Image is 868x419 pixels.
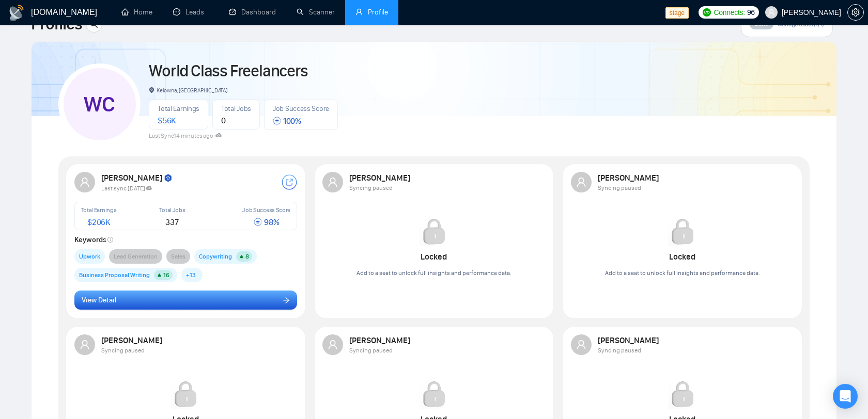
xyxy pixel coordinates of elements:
span: 16 [163,271,169,279]
span: Connects: [714,7,745,18]
span: Add to a seat to unlock full insights and performance data. [357,269,512,277]
span: Syncing paused [598,184,641,191]
span: Copywriting [199,251,232,262]
span: user [328,340,338,350]
span: user [576,177,586,187]
img: Locked [420,380,448,409]
span: user [768,9,775,16]
span: user [80,177,90,187]
strong: [PERSON_NAME] [598,173,660,183]
strong: Locked [421,252,447,262]
span: Syncing paused [101,347,145,354]
span: Job Success Score [242,206,290,214]
strong: [PERSON_NAME] [598,335,660,345]
strong: [PERSON_NAME] [349,335,412,345]
img: Locked [420,217,448,246]
span: 100 % [273,116,301,126]
a: messageLeads [173,8,208,17]
strong: [PERSON_NAME] [101,173,173,183]
span: Total Jobs [221,104,251,113]
span: Profile [368,8,388,17]
span: Total Earnings [81,206,117,214]
span: environment [149,87,154,93]
span: Add to a seat to unlock full insights and performance data. [605,269,760,277]
span: 96 [747,7,755,18]
span: setting [848,8,863,17]
span: + 13 [186,270,196,280]
span: Total Jobs [159,206,185,214]
div: Open Intercom Messenger [833,384,858,409]
span: Last Sync 14 minutes ago [149,132,222,139]
strong: [PERSON_NAME] [349,173,412,183]
img: Locked [171,380,200,409]
span: Business Proposal Writing [79,270,150,280]
a: homeHome [121,8,152,17]
span: user [355,8,363,15]
img: top_rated [164,174,173,183]
a: dashboardDashboard [229,8,276,17]
span: 8 [245,253,249,260]
button: View Detailarrow-right [74,291,298,310]
div: WC [64,68,136,140]
strong: Locked [669,252,695,262]
span: user [80,340,90,350]
span: user [576,340,586,350]
span: 0 [221,116,226,125]
strong: Keywords [74,235,114,244]
span: user [328,177,338,187]
span: $ 206K [87,217,110,227]
span: info-circle [107,237,113,243]
a: World Class Freelancers [149,61,307,81]
span: Lead Generation [114,251,158,262]
img: Locked [668,380,697,409]
a: searchScanner [297,8,335,17]
span: $ 56K [158,116,176,125]
img: upwork-logo.png [703,8,711,17]
button: setting [847,4,864,21]
span: Syncing paused [349,184,393,191]
span: Syncing paused [598,347,641,354]
span: Syncing paused [349,347,393,354]
span: arrow-right [283,296,290,303]
span: Job Success Score [273,104,329,113]
span: Last sync [DATE] [101,185,152,192]
span: 98 % [254,217,279,227]
img: logo [8,5,25,21]
span: Total Earnings [158,104,199,113]
a: setting [847,8,864,17]
span: Upwork [79,251,100,262]
span: Sales [171,251,185,262]
span: stage [665,7,689,19]
strong: [PERSON_NAME] [101,335,164,345]
span: Kelowna, [GEOGRAPHIC_DATA] [149,87,227,94]
span: 337 [165,217,179,227]
img: Locked [668,217,697,246]
span: View Detail [82,295,116,306]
